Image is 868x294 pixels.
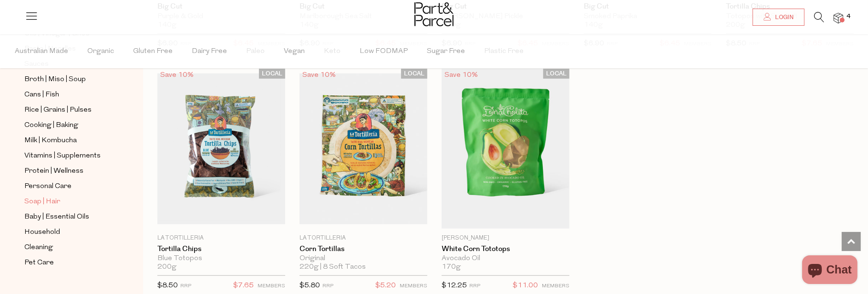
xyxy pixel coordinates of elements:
[24,211,111,223] a: Baby | Essential Oils
[24,180,111,192] a: Personal Care
[442,254,569,263] div: Avocado Oil
[180,283,191,289] small: RRP
[427,35,465,68] span: Sugar Free
[300,234,427,242] p: La Tortilleria
[844,12,853,21] span: 4
[24,74,86,85] span: Broth | Miso | Soup
[24,135,111,147] a: Milk | Kombucha
[284,35,305,68] span: Vegan
[24,226,111,238] a: Household
[133,35,173,68] span: Gluten Free
[24,150,111,162] a: Vitamins | Supplements
[300,282,320,289] span: $5.80
[24,105,92,116] span: Rice | Grains | Pulses
[442,69,569,229] img: White Corn Tototops
[300,245,427,253] a: Corn Tortillas
[157,254,285,263] div: Blue Totopos
[543,69,569,79] span: LOCAL
[322,283,333,289] small: RRP
[24,165,111,177] a: Protein | Wellness
[157,245,285,253] a: Tortilla Chips
[258,283,285,289] small: MEMBERS
[24,227,60,238] span: Household
[157,234,285,242] p: La Tortilleria
[24,89,59,101] span: Cans | Fish
[799,255,860,286] inbox-online-store-chat: Shopify online store chat
[24,181,72,192] span: Personal Care
[442,282,467,289] span: $12.25
[442,69,481,82] div: Save 10%
[157,73,285,224] img: Tortilla Chips
[259,69,285,79] span: LOCAL
[24,119,111,131] a: Cooking | Baking
[753,9,805,26] a: Login
[15,35,68,68] span: Australian Made
[157,282,178,289] span: $8.50
[24,120,78,131] span: Cooking | Baking
[414,2,454,26] img: Part&Parcel
[192,35,227,68] span: Dairy Free
[375,280,396,292] span: $5.20
[24,166,83,177] span: Protein | Wellness
[24,104,111,116] a: Rice | Grains | Pulses
[773,13,794,21] span: Login
[24,89,111,101] a: Cans | Fish
[24,257,54,269] span: Pet Care
[157,69,196,82] div: Save 10%
[24,242,53,253] span: Cleaning
[484,35,524,68] span: Plastic Free
[233,280,254,292] span: $7.65
[834,13,843,23] a: 4
[300,263,366,272] span: 220g | 8 Soft Tacos
[300,73,427,224] img: Corn Tortillas
[87,35,114,68] span: Organic
[542,283,569,289] small: MEMBERS
[360,35,408,68] span: Low FODMAP
[24,241,111,253] a: Cleaning
[157,263,176,272] span: 200g
[442,234,569,242] p: [PERSON_NAME]
[513,280,538,292] span: $11.00
[246,35,265,68] span: Paleo
[24,196,60,208] span: Soap | Hair
[24,135,77,147] span: Milk | Kombucha
[324,35,341,68] span: Keto
[24,211,89,223] span: Baby | Essential Oils
[300,254,427,263] div: Original
[300,69,339,82] div: Save 10%
[24,257,111,269] a: Pet Care
[400,283,427,289] small: MEMBERS
[24,196,111,208] a: Soap | Hair
[24,150,101,162] span: Vitamins | Supplements
[442,245,569,253] a: White Corn Tototops
[442,263,461,272] span: 170g
[401,69,427,79] span: LOCAL
[24,73,111,85] a: Broth | Miso | Soup
[469,283,480,289] small: RRP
